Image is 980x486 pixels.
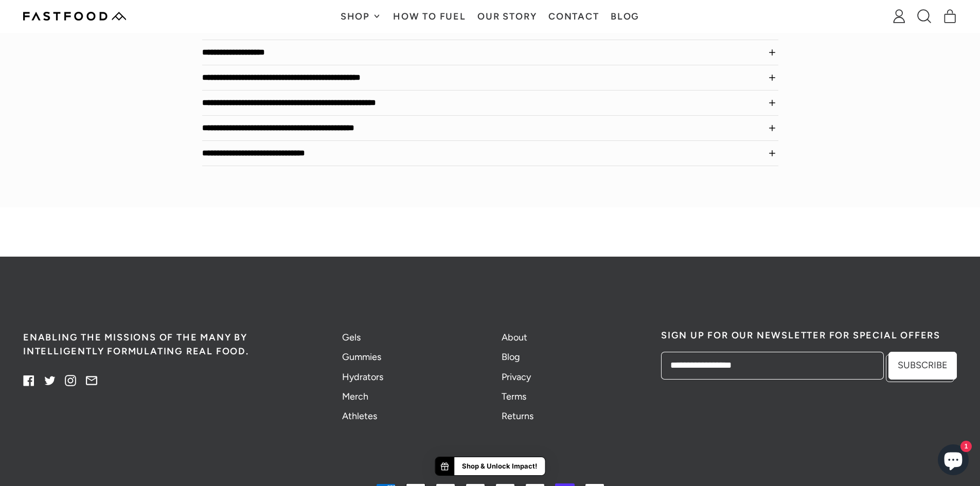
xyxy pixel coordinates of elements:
a: Returns [502,410,533,422]
a: Merch [342,391,368,402]
svg: Collapse/Expand [766,46,778,59]
svg: Collapse/Expand [766,147,778,159]
span: Shop [341,12,372,21]
svg: Collapse/Expand [766,122,778,134]
svg: Collapse/Expand [766,71,778,84]
inbox-online-store-chat: Shopify online store chat [935,444,972,478]
a: Terms [502,391,526,402]
h2: Sign up for our newsletter for special offers [661,331,957,340]
img: Fastfood [23,12,126,21]
a: Athletes [342,410,377,422]
h5: Enabling the missions of the many by intelligently formulating real food. [23,331,319,358]
a: About [502,332,527,343]
a: Privacy [502,371,531,383]
a: Blog [502,351,520,363]
svg: Collapse/Expand [766,97,778,109]
a: Hydrators [342,371,383,383]
button: Subscribe [888,352,957,380]
a: Gels [342,332,361,343]
a: Gummies [342,351,381,363]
